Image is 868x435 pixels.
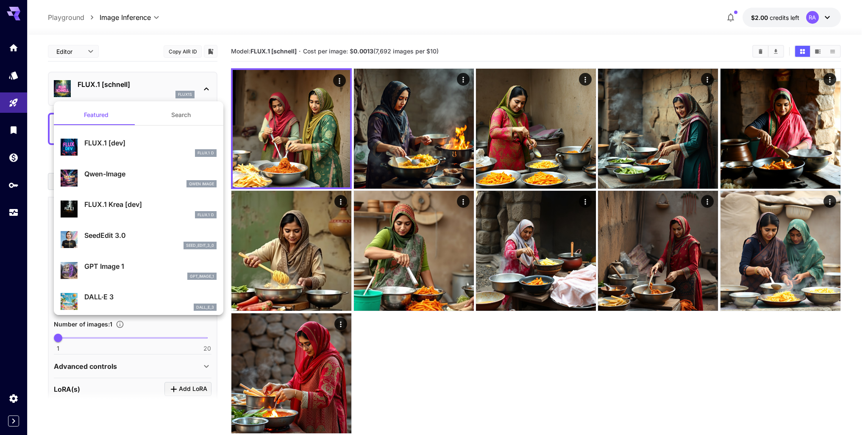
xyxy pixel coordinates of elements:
[84,261,217,271] p: GPT Image 1
[139,105,223,125] button: Search
[84,138,217,148] p: FLUX.1 [dev]
[198,212,214,218] p: FLUX.1 D
[186,243,214,248] p: seed_edit_3_0
[61,134,217,160] div: FLUX.1 [dev]FLUX.1 D
[61,227,217,253] div: SeedEdit 3.0seed_edit_3_0
[61,288,217,314] div: DALL·E 3dall_e_3
[84,292,217,302] p: DALL·E 3
[84,169,217,179] p: Qwen-Image
[190,273,214,279] p: gpt_image_1
[61,165,217,191] div: Qwen-ImageQwen Image
[61,196,217,222] div: FLUX.1 Krea [dev]FLUX.1 D
[54,105,139,125] button: Featured
[84,230,217,240] p: SeedEdit 3.0
[189,181,214,187] p: Qwen Image
[196,304,214,310] p: dall_e_3
[84,199,217,209] p: FLUX.1 Krea [dev]
[61,258,217,284] div: GPT Image 1gpt_image_1
[198,150,214,156] p: FLUX.1 D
